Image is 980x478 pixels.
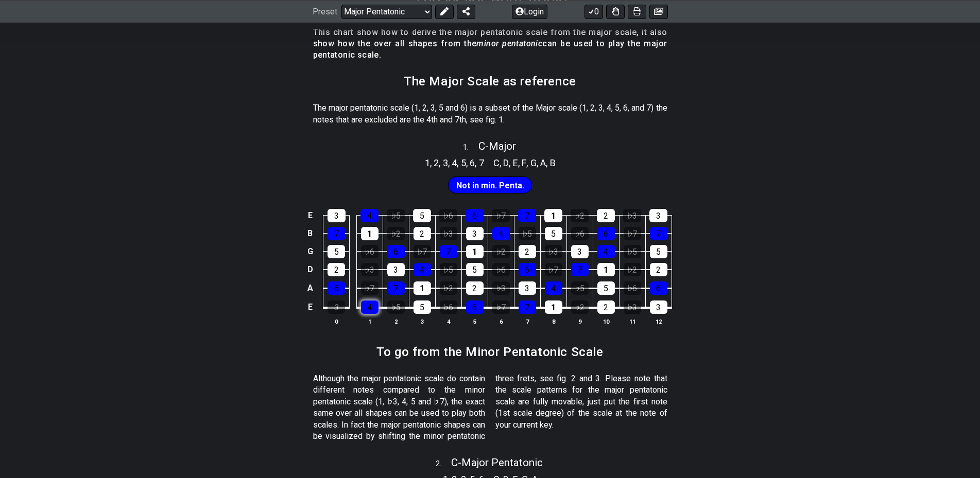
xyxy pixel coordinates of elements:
[492,245,510,258] div: ♭2
[304,242,316,260] td: G
[518,156,522,170] span: ,
[440,227,457,240] div: ♭3
[624,281,641,295] div: ♭6
[387,245,405,258] div: 6
[624,300,641,314] div: ♭3
[545,281,562,295] div: 4
[387,227,405,240] div: ♭2
[457,156,461,170] span: ,
[475,156,479,170] span: ,
[503,156,509,170] span: D
[650,227,667,240] div: 7
[466,263,484,276] div: 5
[440,263,457,276] div: ♭5
[451,456,543,469] span: C - Major Pentatonic
[313,102,667,126] p: The major pentatonic scale (1, 2, 3, 5 and 6) is a subset of the Major scale (1, 2, 3, 4, 5, 6, a...
[466,156,470,170] span: ,
[361,281,379,295] div: ♭7
[540,316,566,327] th: 8
[518,209,536,222] div: 7
[540,156,546,170] span: A
[476,39,542,48] em: minor pentatonic
[466,300,484,314] div: 6
[313,373,667,442] p: Although the major pentatonic scale do contain different notes compared to the minor pentatonic s...
[413,209,431,222] div: 5
[414,281,431,295] div: 1
[597,281,615,295] div: 5
[566,316,593,327] th: 9
[650,300,667,314] div: 3
[571,300,589,314] div: ♭2
[470,156,475,170] span: 6
[492,227,510,240] div: 4
[546,156,550,170] span: ,
[645,316,672,327] th: 12
[571,263,589,276] div: 7
[328,245,345,258] div: 5
[571,281,589,295] div: ♭5
[463,142,478,153] span: 1 .
[439,156,443,170] span: ,
[492,209,510,222] div: ♭7
[519,227,536,240] div: ♭5
[597,209,615,222] div: 2
[466,227,484,240] div: 3
[404,76,576,87] h2: The Major Scale as reference
[328,281,345,295] div: 6
[341,4,432,19] select: Preset
[597,263,615,276] div: 1
[519,300,536,314] div: 7
[624,245,641,258] div: ♭5
[361,300,379,314] div: 4
[479,156,484,170] span: 7
[313,7,337,16] span: Preset
[623,209,641,222] div: ♭3
[513,156,518,170] span: E
[304,206,316,224] td: E
[420,153,489,170] section: Scale pitch classes
[619,316,645,327] th: 11
[440,300,457,314] div: ♭6
[650,245,667,258] div: 5
[519,263,536,276] div: 6
[461,316,488,327] th: 5
[443,156,448,170] span: 3
[519,245,536,258] div: 2
[628,4,646,19] button: Print
[425,156,430,170] span: 1
[435,316,461,327] th: 4
[304,297,316,317] td: E
[545,227,562,240] div: 5
[439,209,457,222] div: ♭6
[466,245,484,258] div: 1
[430,156,434,170] span: ,
[493,156,500,170] span: C
[489,153,560,170] section: Scale pitch classes
[456,178,524,193] span: First enable full edit mode to edit
[597,227,615,240] div: 6
[436,458,451,470] span: 2 .
[313,27,667,61] h4: This chart show how to derive the major pentatonic scale from the major scale, it also show how t...
[323,316,350,327] th: 0
[304,224,316,242] td: B
[435,4,454,19] button: Edit Preset
[492,263,510,276] div: ♭6
[383,316,409,327] th: 2
[414,263,431,276] div: 4
[649,209,667,222] div: 3
[328,263,345,276] div: 2
[478,140,516,152] span: C - Major
[571,209,589,222] div: ♭2
[584,4,603,19] button: 0
[526,156,530,170] span: ,
[440,281,457,295] div: ♭2
[461,156,466,170] span: 5
[492,300,510,314] div: ♭7
[414,245,431,258] div: ♭7
[387,209,405,222] div: ♭5
[492,281,510,295] div: ♭3
[512,4,547,19] button: Login
[519,281,536,295] div: 3
[304,260,316,279] td: D
[509,156,513,170] span: ,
